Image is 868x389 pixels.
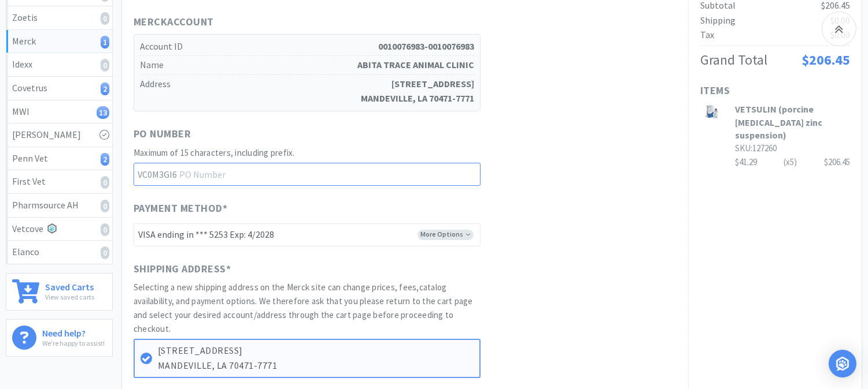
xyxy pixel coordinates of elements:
[801,51,850,69] span: $206.45
[6,273,113,311] a: Saved CartsView saved carts
[158,343,474,358] p: [STREET_ADDRESS]
[101,12,109,25] i: 0
[42,338,105,349] p: We're happy to assist!
[357,58,474,73] strong: ABITA TRACE ANIMAL CLINIC
[735,155,850,169] div: $41.29
[101,83,109,95] i: 2
[829,350,856,377] div: Open Intercom Messenger
[134,163,179,185] span: VC0M3GI6
[12,222,106,237] div: Vetcove
[140,56,474,75] h5: Name
[700,83,850,99] h1: Items
[6,77,112,100] a: Covetrus2
[158,358,474,373] p: MANDEVILLE, LA 70471-7771
[134,200,228,217] span: Payment Method *
[700,28,714,43] div: Tax
[12,151,106,166] div: Penn Vet
[12,128,106,143] div: [PERSON_NAME]
[101,200,109,212] i: 0
[140,75,474,108] h5: Address
[361,77,474,106] strong: [STREET_ADDRESS] MANDEVILLE, LA 70471-7771
[134,163,481,186] input: PO Number
[101,246,109,259] i: 0
[784,155,797,169] div: (x 5 )
[6,53,112,77] a: Idexx0
[45,279,94,291] h6: Saved Carts
[6,241,112,264] a: Elanco0
[42,326,105,338] h6: Need help?
[101,223,109,236] i: 0
[6,170,112,194] a: First Vet0
[140,38,474,57] h5: Account ID
[45,291,94,302] p: View saved carts
[134,14,481,31] h1: Merck Account
[134,126,191,143] span: PO Number
[6,100,112,124] a: MWI13
[12,174,106,189] div: First Vet
[735,103,850,141] h3: VETSULIN (porcine [MEDICAL_DATA] zinc suspension)
[97,106,109,119] i: 13
[6,147,112,171] a: Penn Vet2
[6,124,112,147] a: [PERSON_NAME]
[700,13,736,28] div: Shipping
[12,57,106,72] div: Idexx
[700,49,767,71] div: Grand Total
[12,10,106,25] div: Zoetis
[378,39,474,54] strong: 0010076983-0010076983
[101,59,109,72] i: 0
[134,261,231,278] span: Shipping Address *
[12,81,106,96] div: Covetrus
[134,282,473,334] span: Selecting a new shipping address on the Merck site can change prices, fees,catalog availability, ...
[735,143,777,154] span: SKU: 127260
[101,36,109,48] i: 1
[6,30,112,54] a: Merck1
[824,155,850,169] div: $206.45
[12,34,106,49] div: Merck
[12,198,106,213] div: Pharmsource AH
[700,103,723,121] img: e848a6c79f7e44b7b7fbb22cb718f26f_697806.jpeg
[6,194,112,218] a: Pharmsource AH0
[6,218,112,241] a: Vetcove0
[12,104,106,119] div: MWI
[12,245,106,260] div: Elanco
[6,6,112,30] a: Zoetis0
[101,153,109,166] i: 2
[134,147,295,158] span: Maximum of 15 characters, including prefix.
[101,176,109,189] i: 0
